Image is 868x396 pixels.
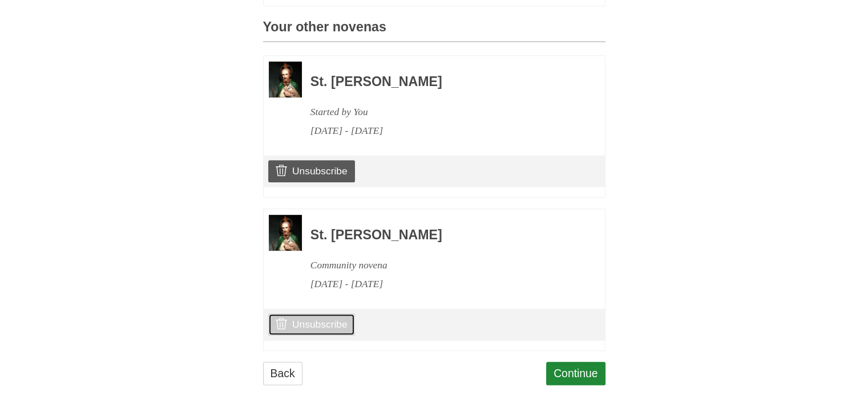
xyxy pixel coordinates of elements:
[546,362,605,385] a: Continue
[310,75,574,89] h3: St. [PERSON_NAME]
[310,103,574,121] div: Started by You
[268,313,354,335] a: Unsubscribe
[310,275,574,293] div: [DATE] - [DATE]
[269,215,302,251] img: Novena image
[268,160,354,182] a: Unsubscribe
[310,228,574,243] h3: St. [PERSON_NAME]
[310,256,574,275] div: Community novena
[310,121,574,140] div: [DATE] - [DATE]
[269,62,302,97] img: Novena image
[263,20,605,42] h3: Your other novenas
[263,362,302,385] a: Back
